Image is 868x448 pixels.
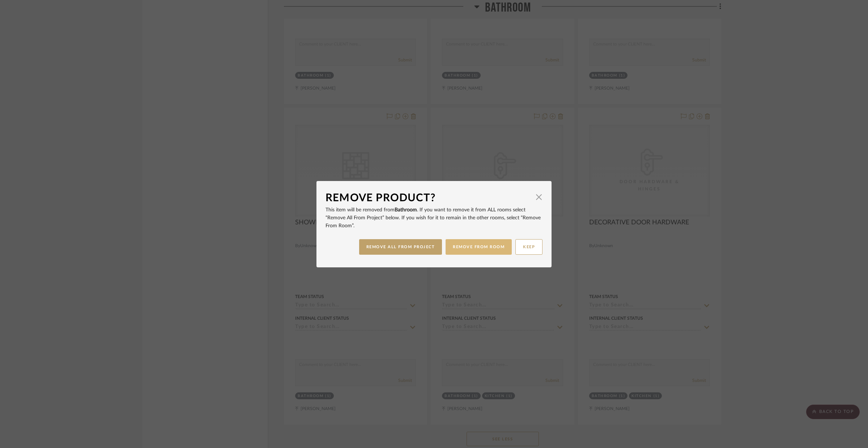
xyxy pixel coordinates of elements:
[359,239,442,255] button: REMOVE ALL FROM PROJECT
[325,206,542,230] p: This item will be removed from . If you want to remove it from ALL rooms select “Remove All From ...
[325,190,532,206] div: Remove Product?
[446,239,512,255] button: REMOVE FROM ROOM
[325,190,542,206] dialog-header: Remove Product?
[395,207,417,212] span: Bathroom
[532,190,546,204] button: Close
[515,239,542,255] button: KEEP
